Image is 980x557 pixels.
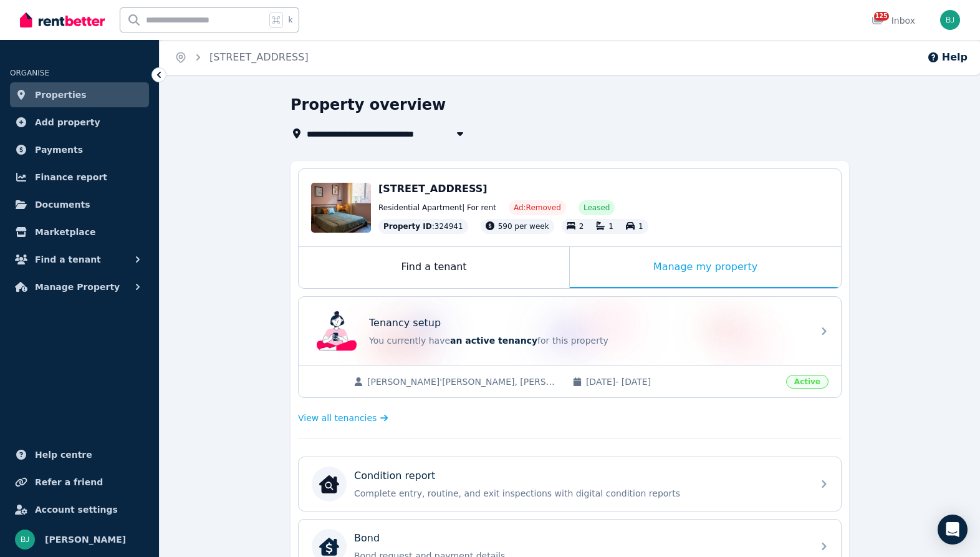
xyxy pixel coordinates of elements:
[299,247,569,288] div: Find a tenant
[367,375,560,388] span: [PERSON_NAME]'[PERSON_NAME], [PERSON_NAME]
[354,531,380,546] p: Bond
[20,11,105,29] img: RentBetter
[10,274,149,299] button: Manage Property
[298,412,388,424] a: View all tenancies
[317,311,357,351] img: Tenancy setup
[10,69,49,77] span: ORGANISE
[319,536,339,556] img: Bond
[35,502,118,517] span: Account settings
[35,197,90,212] span: Documents
[786,375,829,389] span: Active
[10,192,149,217] a: Documents
[874,12,889,21] span: 125
[498,222,549,231] span: 590 per week
[288,15,292,25] span: k
[354,468,435,483] p: Condition report
[35,252,101,267] span: Find a tenant
[608,222,613,231] span: 1
[35,475,103,490] span: Refer a friend
[10,497,149,522] a: Account settings
[10,220,149,245] a: Marketplace
[940,10,960,30] img: Bom Jin
[10,137,149,162] a: Payments
[514,203,561,213] span: Ad: Removed
[638,222,643,231] span: 1
[299,457,841,511] a: Condition reportCondition reportComplete entry, routine, and exit inspections with digital condit...
[299,297,841,366] a: Tenancy setupTenancy setupYou currently havean active tenancyfor this property
[160,40,324,75] nav: Breadcrumb
[35,279,120,294] span: Manage Property
[35,87,87,102] span: Properties
[938,515,968,545] div: Open Intercom Messenger
[586,375,779,388] span: [DATE] - [DATE]
[209,51,309,63] a: [STREET_ADDRESS]
[927,50,968,65] button: Help
[45,532,126,547] span: [PERSON_NAME]
[579,222,584,231] span: 2
[872,14,915,27] div: Inbox
[10,165,149,190] a: Finance report
[354,487,805,500] p: Complete entry, routine, and exit inspections with digital condition reports
[450,336,537,346] span: an active tenancy
[383,221,432,231] span: Property ID
[319,474,339,494] img: Condition report
[291,95,446,115] h1: Property overview
[15,530,35,550] img: Bom Jin
[35,115,100,130] span: Add property
[10,247,149,272] button: Find a tenant
[35,170,107,185] span: Finance report
[369,316,441,331] p: Tenancy setup
[584,203,610,213] span: Leased
[378,219,468,234] div: : 324941
[378,183,488,195] span: [STREET_ADDRESS]
[10,110,149,135] a: Add property
[10,442,149,467] a: Help centre
[378,203,496,213] span: Residential Apartment | For rent
[10,470,149,495] a: Refer a friend
[298,412,377,424] span: View all tenancies
[35,447,92,462] span: Help centre
[369,334,805,347] p: You currently have for this property
[570,247,841,288] div: Manage my property
[35,142,83,157] span: Payments
[10,82,149,107] a: Properties
[35,225,95,240] span: Marketplace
